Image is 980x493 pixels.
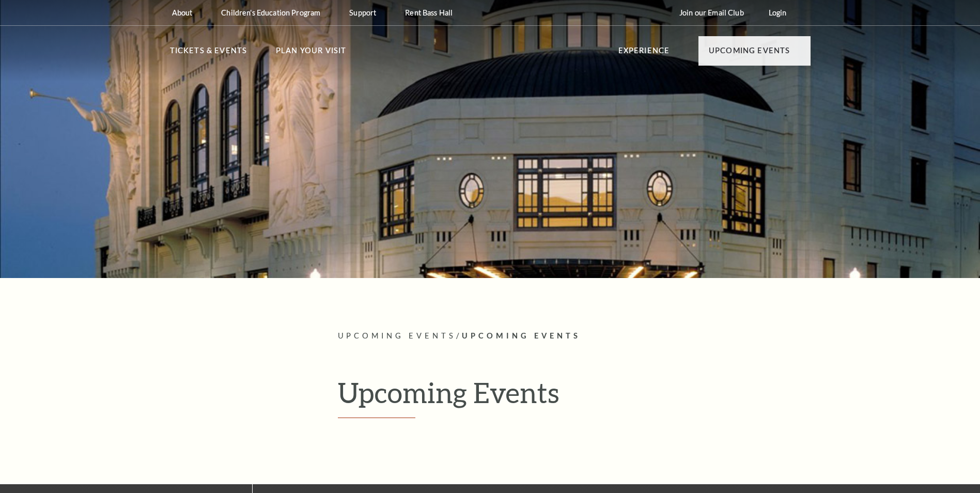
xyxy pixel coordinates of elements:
[276,44,347,63] p: Plan Your Visit
[709,44,790,63] p: Upcoming Events
[221,8,320,17] p: Children's Education Program
[405,8,453,17] p: Rent Bass Hall
[172,8,193,17] p: About
[349,8,376,17] p: Support
[618,44,670,63] p: Experience
[462,331,581,340] span: Upcoming Events
[338,330,811,343] p: /
[170,44,247,63] p: Tickets & Events
[338,376,811,418] h1: Upcoming Events
[338,331,457,340] span: Upcoming Events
